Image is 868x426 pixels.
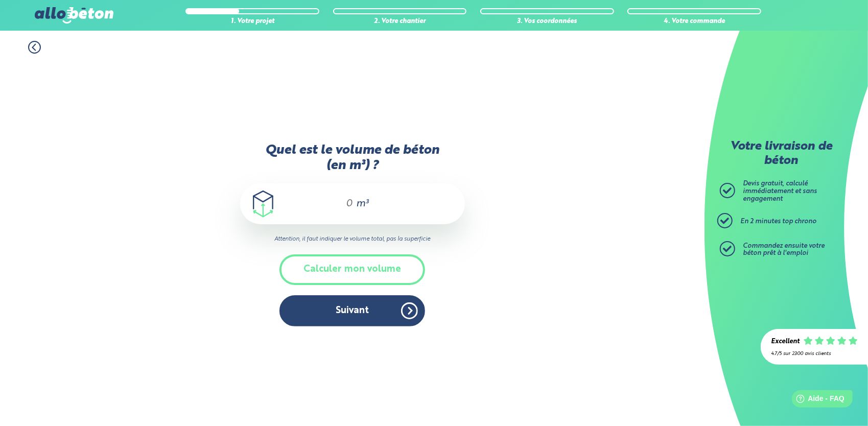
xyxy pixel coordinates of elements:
[279,254,425,285] button: Calculer mon volume
[279,295,425,326] button: Suivant
[771,338,800,346] div: Excellent
[35,7,113,23] img: allobéton
[743,180,817,202] span: Devis gratuit, calculé immédiatement et sans engagement
[240,143,465,173] label: Quel est le volume de béton (en m³) ?
[333,18,467,26] div: 2. Votre chantier
[336,198,354,210] input: 0
[743,243,825,257] span: Commandez ensuite votre béton prêt à l'emploi
[740,218,816,225] span: En 2 minutes top chrono
[771,351,858,357] div: 4.7/5 sur 2300 avis clients
[777,386,857,415] iframe: Help widget launcher
[627,18,761,26] div: 4. Votre commande
[356,199,368,209] span: m³
[480,18,614,26] div: 3. Vos coordonnées
[240,234,465,244] i: Attention, il faut indiquer le volume total, pas la superficie
[185,18,319,26] div: 1. Votre projet
[722,140,840,168] p: Votre livraison de béton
